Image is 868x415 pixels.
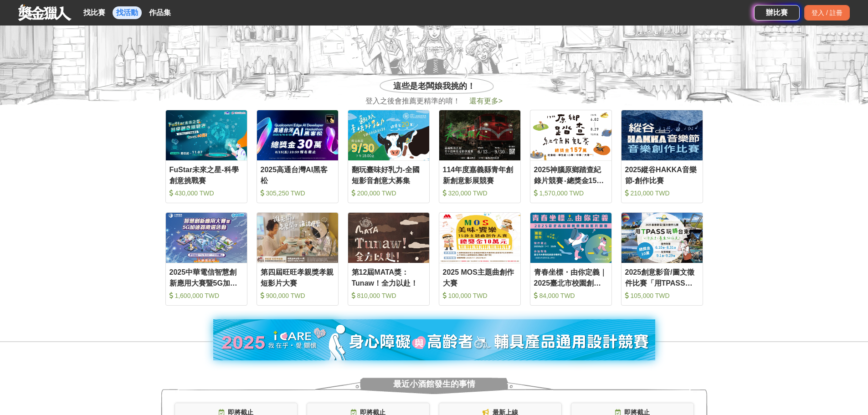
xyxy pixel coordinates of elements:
[439,212,521,306] a: Cover Image2025 MOS主題曲創作大賽 100,000 TWD
[621,212,703,306] a: Cover Image2025創意影音/圖文徵件比賽「用TPASS玩轉台東」 105,000 TWD
[469,97,503,105] a: 還有更多>
[625,267,699,287] div: 2025創意影音/圖文徵件比賽「用TPASS玩轉台東」
[261,189,334,198] div: 305,250 TWD
[530,213,611,263] img: Cover Image
[352,267,426,287] div: 第12屆MATA獎：Tunaw！全力以赴！
[261,291,334,300] div: 900,000 TWD
[439,213,520,263] img: Cover Image
[169,189,243,198] div: 430,000 TWD
[166,110,247,160] img: Cover Image
[439,110,521,203] a: Cover Image114年度嘉義縣青年創新創意影展競賽 320,000 TWD
[348,110,430,203] a: Cover Image翻玩臺味好乳力-全國短影音創意大募集 200,000 TWD
[804,5,850,20] div: 登入 / 註冊
[754,5,800,20] a: 辦比賽
[169,267,243,287] div: 2025中華電信智慧創新應用大賽暨5G加速器徵選活動
[534,164,608,185] div: 2025神腦原鄉踏查紀錄片競賽‧總獎金157萬、新增大專學生組 首獎10萬元
[534,267,608,287] div: 青春坐標・由你定義｜2025臺北市校園創意舞蹈影片競賽
[165,212,247,306] a: Cover Image2025中華電信智慧創新應用大賽暨5G加速器徵選活動 1,600,000 TWD
[530,212,612,306] a: Cover Image青春坐標・由你定義｜2025臺北市校園創意舞蹈影片競賽 84,000 TWD
[352,189,426,198] div: 200,000 TWD
[530,110,612,203] a: Cover Image2025神腦原鄉踏查紀錄片競賽‧總獎金157萬、新增大專學生組 首獎10萬元 1,570,000 TWD
[621,110,703,160] img: Cover Image
[352,164,426,185] div: 翻玩臺味好乳力-全國短影音創意大募集
[443,164,517,185] div: 114年度嘉義縣青年創新創意影展競賽
[166,213,247,263] img: Cover Image
[530,110,611,160] img: Cover Image
[169,291,243,300] div: 1,600,000 TWD
[348,213,429,263] img: Cover Image
[393,374,475,394] span: 最近小酒館發生的事情
[348,110,429,160] img: Cover Image
[165,110,247,203] a: Cover ImageFuStar未來之星-科學創意挑戰賽 430,000 TWD
[534,189,608,198] div: 1,570,000 TWD
[625,291,699,300] div: 105,000 TWD
[257,110,338,160] img: Cover Image
[261,164,334,185] div: 2025高通台灣AI黑客松
[257,213,338,263] img: Cover Image
[169,164,243,185] div: FuStar未來之星-科學創意挑戰賽
[352,291,426,300] div: 810,000 TWD
[469,97,503,105] span: 還有更多 >
[261,267,334,287] div: 第四屆旺旺孝親獎孝親短影片大賽
[80,6,109,19] a: 找比賽
[213,319,655,360] img: 82ada7f3-464c-43f2-bb4a-5bc5a90ad784.jpg
[625,189,699,198] div: 210,000 TWD
[439,110,520,160] img: Cover Image
[393,80,475,92] span: 這些是老闆娘我挑的！
[145,6,175,19] a: 作品集
[257,212,339,306] a: Cover Image第四屆旺旺孝親獎孝親短影片大賽 900,000 TWD
[257,110,339,203] a: Cover Image2025高通台灣AI黑客松 305,250 TWD
[443,189,517,198] div: 320,000 TWD
[365,96,460,107] span: 登入之後會推薦更精準的唷！
[443,291,517,300] div: 100,000 TWD
[534,291,608,300] div: 84,000 TWD
[621,213,703,263] img: Cover Image
[625,164,699,185] div: 2025縱谷HAKKA音樂節-創作比賽
[348,212,430,306] a: Cover Image第12屆MATA獎：Tunaw！全力以赴！ 810,000 TWD
[443,267,517,287] div: 2025 MOS主題曲創作大賽
[621,110,703,203] a: Cover Image2025縱谷HAKKA音樂節-創作比賽 210,000 TWD
[113,6,142,19] a: 找活動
